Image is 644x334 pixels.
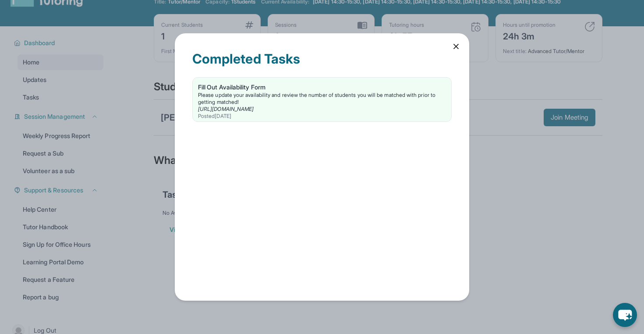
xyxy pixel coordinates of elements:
div: Posted [DATE] [198,113,446,120]
div: Completed Tasks [192,51,452,77]
a: [URL][DOMAIN_NAME] [198,106,254,112]
a: Fill Out Availability FormPlease update your availability and review the number of students you w... [193,78,451,121]
button: chat-button [613,303,637,327]
div: Fill Out Availability Form [198,83,446,92]
div: Please update your availability and review the number of students you will be matched with prior ... [198,92,446,106]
